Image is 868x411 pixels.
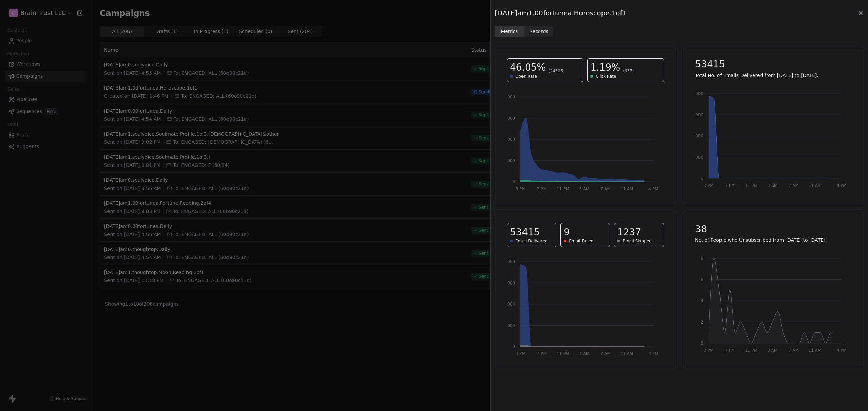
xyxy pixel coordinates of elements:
[808,348,821,353] tspan: 11 AM
[788,348,798,353] tspan: 7 AM
[695,223,707,235] span: 38
[648,351,658,356] tspan: 4 PM
[620,187,633,191] tspan: 11 AM
[704,183,713,188] tspan: 3 PM
[529,28,548,35] span: Records
[745,348,757,353] tspan: 11 PM
[648,187,658,191] tspan: 4 PM
[690,113,703,117] tspan: 21000
[515,187,525,191] tspan: 3 PM
[505,158,515,163] tspan: 2000
[505,116,515,121] tspan: 6000
[600,187,611,191] tspan: 7 AM
[695,58,725,71] span: 53415
[600,351,611,356] tspan: 7 AM
[701,277,703,282] tspan: 6
[690,134,703,138] tspan: 14000
[695,72,852,79] p: Total No. of Emails Delivered from [DATE] to [DATE].
[695,237,852,243] p: No. of People who Unsubscribed from [DATE] to [DATE].
[725,183,735,188] tspan: 7 PM
[505,323,515,328] tspan: 7000
[620,351,633,356] tspan: 11 AM
[515,351,525,356] tspan: 3 PM
[537,351,547,356] tspan: 7 PM
[701,341,703,346] tspan: 0
[515,74,537,79] span: Open Rate
[510,226,540,238] span: 53415
[549,68,565,74] span: (24595)
[502,259,515,264] tspan: 28000
[557,351,569,356] tspan: 11 PM
[505,95,515,99] tspan: 8000
[502,281,515,286] tspan: 21000
[690,91,703,96] tspan: 28000
[512,344,515,349] tspan: 0
[502,302,515,307] tspan: 14000
[596,74,616,79] span: Click Rate
[515,238,548,244] span: Email Delivered
[808,183,821,188] tspan: 11 AM
[505,137,515,142] tspan: 4000
[623,68,634,74] span: (637)
[701,320,703,325] tspan: 2
[725,348,735,353] tspan: 7 PM
[617,226,641,238] span: 1237
[512,179,515,184] tspan: 0
[693,155,703,160] tspan: 7000
[788,183,798,188] tspan: 7 AM
[836,183,846,188] tspan: 4 PM
[623,238,652,244] span: Email Skipped
[767,348,777,353] tspan: 3 AM
[579,351,589,356] tspan: 3 AM
[836,348,846,353] tspan: 4 PM
[579,187,589,191] tspan: 3 AM
[557,187,569,191] tspan: 11 PM
[701,298,703,303] tspan: 4
[767,183,777,188] tspan: 3 AM
[510,61,546,74] span: 46.05%
[704,348,713,353] tspan: 3 PM
[701,176,703,181] tspan: 0
[564,226,570,238] span: 9
[495,8,627,18] span: [DATE]am1.00fortunea.Horoscope.1of1
[701,256,703,261] tspan: 8
[537,187,547,191] tspan: 7 PM
[745,183,757,188] tspan: 11 PM
[590,61,620,74] span: 1.19%
[569,238,593,244] span: Email Failed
